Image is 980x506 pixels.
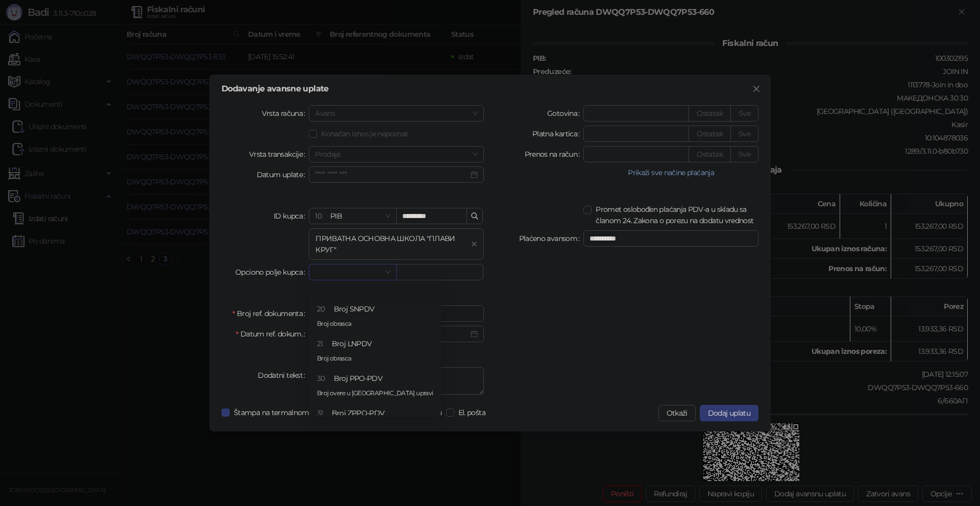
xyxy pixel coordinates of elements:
button: Sve [730,146,758,162]
span: Zatvori [748,85,765,93]
span: 20 [317,304,325,314]
p: Broj obrasca [317,355,433,362]
label: Datum ref. dokum. [236,326,309,342]
label: Plaćeno avansom [519,230,584,247]
span: close [752,85,761,93]
button: Ostatak [689,146,731,162]
span: Štampa na termalnom štampaču [230,407,348,418]
label: Opciono polje kupca [235,264,309,280]
button: Ostatak [689,126,731,142]
button: Ostatak [689,105,731,122]
div: Broj LNPDV [317,338,433,368]
div: Broj PPO-PDV [317,373,433,402]
span: 10 [315,211,322,221]
button: Otkaži [658,405,696,421]
span: 30 [317,374,325,383]
p: Broj obrasca [317,321,433,327]
div: Broj ZPPO-PDV [317,407,433,437]
button: Sve [730,105,758,122]
span: El. pošta [454,407,489,418]
label: Vrsta računa [262,105,309,122]
div: Dodavanje avansne uplate [222,85,758,93]
span: Avans [315,106,478,121]
label: Platna kartica [532,126,583,142]
button: Close [748,81,765,97]
div: Broj SNPDV [317,303,433,333]
button: Dodaj uplatu [700,405,758,421]
input: Datum uplate [315,169,469,180]
span: Promet oslobođen plaćanja PDV-a u skladu sa članom 24. Zakona o porezu na dodatu vrednost [592,204,758,226]
button: Sve [730,126,758,142]
p: Broj overe u [GEOGRAPHIC_DATA] upravi [317,390,433,396]
label: Datum uplate [257,166,309,183]
button: close [471,241,477,248]
span: Prodaja [315,147,478,162]
span: PIB [315,208,390,224]
button: Prikaži sve načine plaćanja [583,166,758,179]
div: ПРИВАТНА ОСНОВНА ШКОЛА "ПЛАВИ КРУГ" [315,233,467,255]
span: 31 [317,408,323,418]
span: Dodaj uplatu [708,408,750,418]
label: ID kupca [274,208,309,224]
label: Broj ref. dokumenta [232,305,309,322]
label: Dodatni tekst [258,367,309,383]
label: Gotovina [547,105,583,122]
span: 21 [317,339,323,348]
span: Konačan iznos je nepoznat [317,128,412,139]
label: Prenos na račun [525,146,584,162]
label: Vrsta transakcije [249,146,309,162]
